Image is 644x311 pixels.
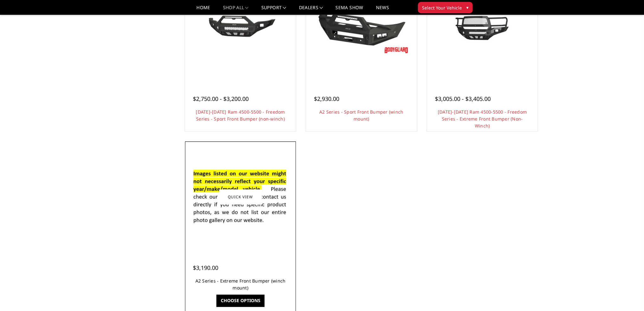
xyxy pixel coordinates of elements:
button: Select Your Vehicle [418,2,473,13]
a: Dealers [299,5,323,15]
a: A2 Series - Extreme Front Bumper (winch mount) A2 Series - Extreme Front Bumper (winch mount) [187,143,294,251]
span: $3,190.00 [193,264,218,271]
span: $3,005.00 - $3,405.00 [435,95,491,103]
a: Quick view [219,190,262,204]
span: $2,930.00 [314,95,339,103]
a: Home [196,5,210,15]
a: [DATE]-[DATE] Ram 4500-5500 - Freedom Series - Sport Front Bumper (non-winch) [196,109,285,122]
a: SEMA Show [335,5,363,15]
span: Select Your Vehicle [422,4,462,11]
a: [DATE]-[DATE] Ram 4500-5500 - Freedom Series - Extreme Front Bumper (Non-Winch) [438,109,527,129]
a: shop all [223,5,249,15]
a: A2 Series - Extreme Front Bumper (winch mount) [195,278,286,291]
a: Choose Options [216,295,264,307]
span: ▾ [466,4,469,11]
a: A2 Series - Sport Front Bumper (winch mount) [319,109,403,122]
iframe: Chat Widget [612,281,644,311]
img: A2 Series - Extreme Front Bumper (winch mount) [190,162,291,231]
span: $2,750.00 - $3,200.00 [193,95,249,103]
a: News [376,5,389,15]
a: Support [261,5,286,15]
